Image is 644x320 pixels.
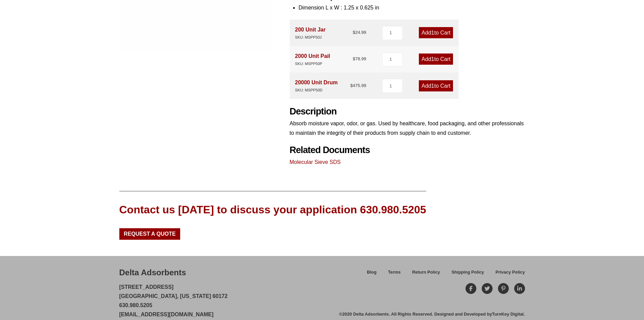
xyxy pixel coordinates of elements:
span: Shipping Policy [452,270,484,275]
span: 1 [431,30,434,36]
span: $ [350,83,353,88]
span: 1 [431,83,434,89]
span: Return Policy [412,270,440,275]
bdi: 475.99 [350,83,366,88]
a: TurnKey Digital [492,312,524,317]
a: Molecular Sieve SDS [290,159,341,165]
p: [STREET_ADDRESS] [GEOGRAPHIC_DATA], [US_STATE] 60172 630.980.5205 [119,282,228,319]
a: Add1to Cart [419,27,453,38]
div: SKU: MSPP50P [295,61,330,67]
span: $ [353,56,355,61]
li: Dimension L x W : 1.25 x 0.625 in [299,3,525,12]
p: Absorb moisture vapor, odor, or gas. Used by healthcare, food packaging, and other professionals ... [290,119,525,137]
span: 1 [431,56,434,62]
div: SKU: MSPP50D [295,87,338,93]
div: ©2020 Delta Adsorbents. All Rights Reserved. Designed and Developed by . [339,311,525,317]
a: Add1to Cart [419,54,453,65]
a: Return Policy [406,269,446,280]
div: SKU: MSPP50J [295,34,326,41]
div: 20000 Unit Drum [295,78,338,93]
div: Delta Adsorbents [119,267,186,278]
a: Privacy Policy [490,269,525,280]
span: Terms [388,270,401,275]
span: Request a Quote [124,231,176,237]
a: Add1to Cart [419,80,453,91]
div: 200 Unit Jar [295,25,326,41]
a: Blog [361,269,382,280]
div: 2000 Unit Pail [295,51,330,67]
div: Contact us [DATE] to discuss your application 630.980.5205 [119,202,426,217]
span: Privacy Policy [496,270,525,275]
a: Request a Quote [119,228,181,240]
span: $ [353,30,355,35]
bdi: 78.99 [353,56,366,61]
a: Shipping Policy [446,269,490,280]
a: Terms [382,269,406,280]
a: [EMAIL_ADDRESS][DOMAIN_NAME] [119,312,214,317]
bdi: 24.99 [353,30,366,35]
span: Blog [367,270,376,275]
h2: Description [290,106,525,117]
